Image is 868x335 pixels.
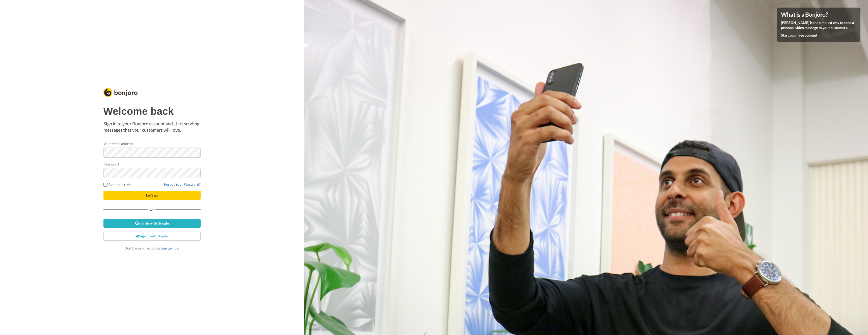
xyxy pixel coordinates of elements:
a: Sign in with Google [103,219,201,228]
span: Or [148,207,155,211]
label: Remember Me [103,182,132,187]
a: Start your free account [781,33,817,37]
p: Sign in to your Bonjoro account and start sending messages that your customers will love. [103,121,201,133]
span: Let's go [146,193,158,197]
input: Remember Me [103,183,107,187]
label: Password [103,161,119,167]
p: [PERSON_NAME] is the simplest way to send a personal video message to your customers. [781,20,857,30]
a: Forgot Your Password? [164,182,201,186]
h4: What is a Bonjoro? [781,11,857,18]
a: Sign in with Apple [103,232,201,241]
button: Let's go [103,191,201,200]
span: Don’t have an account? [124,246,179,250]
h1: Welcome back [103,106,201,117]
a: Sign up now [160,246,179,250]
label: Your email address [103,141,133,146]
